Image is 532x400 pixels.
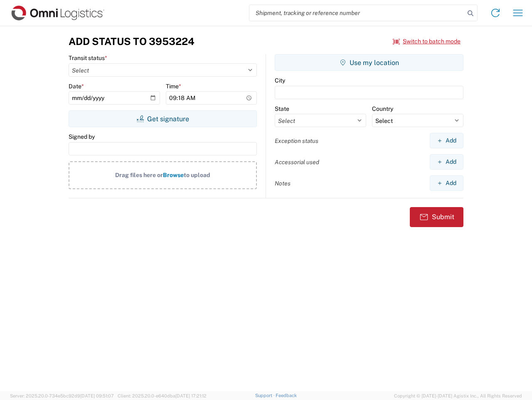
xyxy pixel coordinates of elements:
[275,180,291,187] label: Notes
[115,172,163,178] span: Drag files here or
[69,82,84,90] label: Date
[69,35,195,47] h3: Add Status to 3953224
[249,5,465,21] input: Shipment, tracking or reference number
[410,207,463,227] button: Submit
[255,393,276,398] a: Support
[184,172,210,178] span: to upload
[275,77,285,84] label: City
[118,393,207,398] span: Client: 2025.20.0-e640dba
[69,133,95,140] label: Signed by
[276,393,297,398] a: Feedback
[430,175,463,191] button: Add
[393,35,461,48] button: Switch to batch mode
[394,392,522,400] span: Copyright © [DATE]-[DATE] Agistix Inc., All Rights Reserved
[430,154,463,170] button: Add
[275,105,289,112] label: State
[10,393,114,398] span: Server: 2025.20.0-734e5bc92d9
[175,393,207,398] span: [DATE] 17:21:12
[163,172,184,178] span: Browse
[275,54,463,71] button: Use my location
[275,158,319,166] label: Accessorial used
[80,393,114,398] span: [DATE] 09:51:07
[166,82,181,90] label: Time
[430,133,463,148] button: Add
[372,105,393,112] label: Country
[275,137,318,145] label: Exception status
[69,110,257,127] button: Get signature
[69,54,107,62] label: Transit status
